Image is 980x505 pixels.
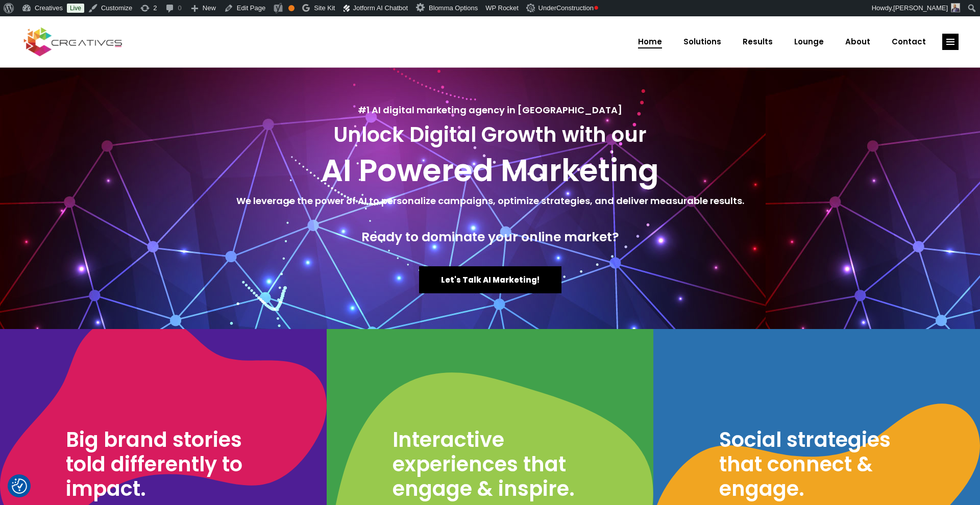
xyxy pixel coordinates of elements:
[10,152,970,189] h2: AI Powered Marketing
[393,427,597,501] h3: Interactive experiences that engage & inspire.
[12,478,27,494] button: Consent Preferences
[845,29,870,55] span: About
[893,4,948,12] span: [PERSON_NAME]
[783,29,835,55] a: Lounge
[288,5,295,11] div: OK
[638,29,662,55] span: Home
[66,427,276,501] h3: Big brand stories told differently to impact.
[673,29,732,55] a: Solutions
[441,274,540,285] span: Let's Talk AI Marketing!
[314,4,335,12] span: Site Kit
[942,34,959,50] a: link
[683,29,721,55] span: Solutions
[892,29,926,55] span: Contact
[743,29,773,55] span: Results
[10,103,970,117] h5: #1 AI digital marketing agency in [GEOGRAPHIC_DATA]
[419,266,561,293] a: Let's Talk AI Marketing!
[10,230,970,245] h4: Ready to dominate your online market?
[627,29,673,55] a: Home
[719,427,924,501] h3: Social strategies that connect & engage.
[732,29,783,55] a: Results
[794,29,824,55] span: Lounge
[881,29,937,55] a: Contact
[526,4,536,12] img: Creatives | Home
[67,4,84,13] a: Live
[10,122,970,147] h3: Unlock Digital Growth with our
[10,194,970,208] h5: We leverage the power of AI to personalize campaigns, optimize strategies, and deliver measurable...
[21,26,125,58] img: Creatives
[951,3,960,12] img: Creatives | Home
[12,478,27,494] img: Creatives|Home
[835,29,881,55] a: About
